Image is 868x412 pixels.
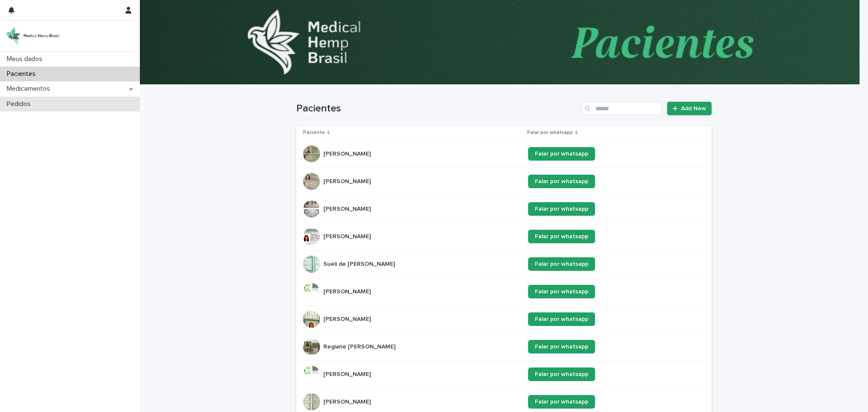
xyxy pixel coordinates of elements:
tr: [PERSON_NAME][PERSON_NAME] Falar por whatsapp [296,168,712,195]
a: Falar por whatsapp [528,175,595,188]
img: 4UqDjhnrSSm1yqNhTQ7x [7,28,59,45]
tr: Sueli de [PERSON_NAME]Sueli de [PERSON_NAME] Falar por whatsapp [296,251,712,278]
a: Falar por whatsapp [528,230,595,243]
h1: Pacientes [296,103,578,115]
p: Regiane [PERSON_NAME] [323,342,397,351]
p: [PERSON_NAME] [323,204,373,213]
p: [PERSON_NAME] [323,369,373,378]
span: Falar por whatsapp [535,178,588,184]
tr: [PERSON_NAME][PERSON_NAME] Falar por whatsapp [296,195,712,223]
p: Medicamentos [3,85,57,93]
a: Falar por whatsapp [528,367,595,381]
p: [PERSON_NAME] [323,231,373,240]
tr: [PERSON_NAME][PERSON_NAME] Falar por whatsapp [296,223,712,251]
p: Pedidos [3,100,37,108]
p: Paciente [303,128,325,137]
span: Falar por whatsapp [535,316,588,322]
a: Falar por whatsapp [528,395,595,409]
a: Falar por whatsapp [528,147,595,161]
span: Falar por whatsapp [535,206,588,212]
input: Search [581,102,662,115]
tr: [PERSON_NAME][PERSON_NAME] Falar por whatsapp [296,361,712,388]
p: [PERSON_NAME] [323,149,373,158]
a: Falar por whatsapp [528,257,595,271]
span: Falar por whatsapp [535,371,588,377]
a: Falar por whatsapp [528,202,595,216]
a: Add New [667,102,712,115]
span: Add New [681,106,706,111]
a: Falar por whatsapp [528,285,595,298]
span: Falar por whatsapp [535,344,588,350]
tr: [PERSON_NAME][PERSON_NAME] Falar por whatsapp [296,140,712,168]
p: [PERSON_NAME] [323,314,373,323]
p: [PERSON_NAME] [323,287,373,295]
span: Falar por whatsapp [535,261,588,267]
span: Falar por whatsapp [535,289,588,295]
tr: [PERSON_NAME][PERSON_NAME] Falar por whatsapp [296,278,712,306]
span: Falar por whatsapp [535,151,588,157]
p: Sueli de [PERSON_NAME] [323,259,397,268]
a: Falar por whatsapp [528,340,595,354]
a: Falar por whatsapp [528,312,595,326]
span: Falar por whatsapp [535,399,588,405]
p: Meus dados [3,55,49,63]
tr: [PERSON_NAME][PERSON_NAME] Falar por whatsapp [296,306,712,333]
tr: Regiane [PERSON_NAME]Regiane [PERSON_NAME] Falar por whatsapp [296,333,712,361]
span: Falar por whatsapp [535,234,588,239]
p: Pacientes [3,70,42,78]
p: [PERSON_NAME] [323,176,373,185]
p: Falar por whatsapp [527,128,573,137]
p: [PERSON_NAME] [323,397,373,406]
